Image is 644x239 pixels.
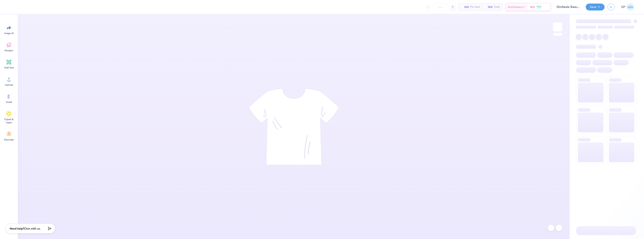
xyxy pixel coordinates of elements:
span: Free [537,6,541,8]
span: Greek [6,101,12,104]
img: Germaine Penalosa [626,3,634,11]
input: Untitled Design [554,3,583,11]
span: GP [621,5,625,9]
span: Image AI [4,32,14,35]
span: Est. Delivery [508,5,523,9]
strong: Need help? [10,227,24,230]
span: N/A [530,5,535,9]
span: Per Item [470,5,480,9]
span: Upload [5,83,13,86]
span: Clipart & logos [2,118,15,124]
span: N/A [485,5,493,9]
span: N/A [461,5,469,9]
span: Chat with us. [24,227,41,230]
a: GP [619,3,636,11]
span: Designs [5,49,13,52]
img: tee-skeleton.svg [248,88,339,165]
span: Add Text [4,66,14,69]
span: Total [494,5,500,9]
span: Decorate [4,138,14,141]
input: – – [433,3,448,10]
button: Save [586,4,605,10]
